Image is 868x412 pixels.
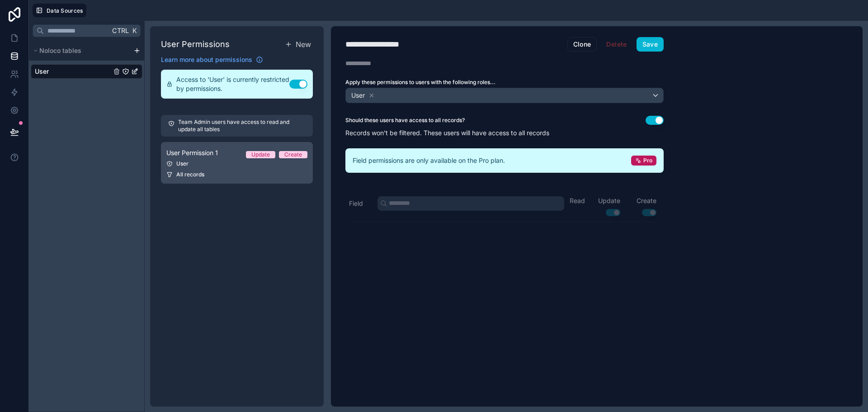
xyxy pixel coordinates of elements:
[131,28,137,34] span: K
[111,25,130,36] span: Ctrl
[353,156,505,165] span: Field permissions are only available on the Pro plan.
[345,88,664,103] button: User
[351,91,365,100] span: User
[161,142,313,184] a: User Permission 1UpdateCreateUserAll records
[47,7,83,14] span: Data Sources
[166,148,218,157] span: User Permission 1
[176,75,289,93] span: Access to 'User' is currently restricted by permissions.
[284,151,302,158] div: Create
[643,157,652,164] span: Pro
[176,171,204,178] span: All records
[33,4,86,17] button: Data Sources
[283,37,313,52] button: New
[161,55,252,64] span: Learn more about permissions
[251,151,270,158] div: Update
[637,37,664,52] button: Save
[166,160,307,167] div: User
[296,39,311,50] span: New
[178,118,306,133] p: Team Admin users have access to read and update all tables
[345,79,664,86] label: Apply these permissions to users with the following roles...
[567,37,597,52] button: Clone
[345,128,664,137] p: Records won't be filtered. These users will have access to all records
[345,117,465,124] label: Should these users have access to all records?
[161,55,263,64] a: Learn more about permissions
[161,38,230,51] h1: User Permissions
